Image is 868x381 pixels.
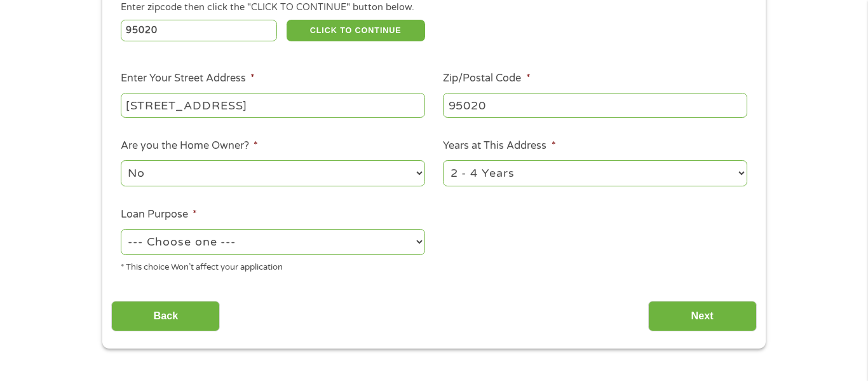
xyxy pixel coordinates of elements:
[443,139,555,153] label: Years at This Address
[121,1,747,15] div: Enter zipcode then click the "CLICK TO CONTINUE" button below.
[111,301,220,332] input: Back
[121,72,255,85] label: Enter Your Street Address
[121,93,425,117] input: 1 Main Street
[121,20,278,41] input: Enter Zipcode (e.g 01510)
[121,257,425,274] div: * This choice Won’t affect your application
[121,139,258,153] label: Are you the Home Owner?
[443,72,530,85] label: Zip/Postal Code
[648,301,757,332] input: Next
[287,20,425,41] button: CLICK TO CONTINUE
[121,208,197,221] label: Loan Purpose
